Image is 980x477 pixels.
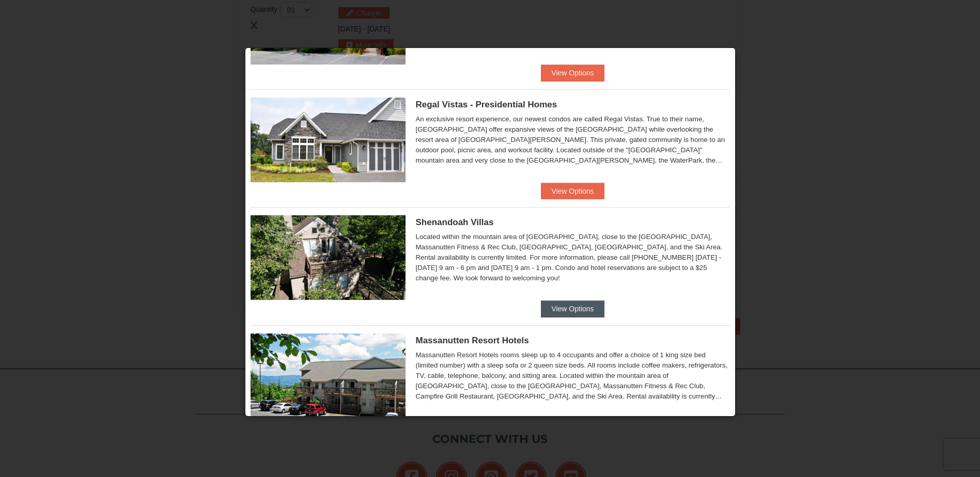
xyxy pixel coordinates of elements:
button: View Options [541,183,604,199]
div: Massanutten Resort Hotels rooms sleep up to 4 occupants and offer a choice of 1 king size bed (li... [416,350,730,402]
img: 19218991-1-902409a9.jpg [251,98,406,182]
img: 19219026-1-e3b4ac8e.jpg [251,333,406,418]
span: Massanutten Resort Hotels [416,336,529,345]
button: View Options [541,65,604,81]
button: View Options [541,300,604,317]
div: Located within the mountain area of [GEOGRAPHIC_DATA], close to the [GEOGRAPHIC_DATA], Massanutte... [416,232,730,283]
span: Regal Vistas - Presidential Homes [416,100,557,109]
img: 19219019-2-e70bf45f.jpg [251,215,406,300]
div: An exclusive resort experience, our newest condos are called Regal Vistas. True to their name, [G... [416,114,730,166]
span: Shenandoah Villas [416,217,494,227]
